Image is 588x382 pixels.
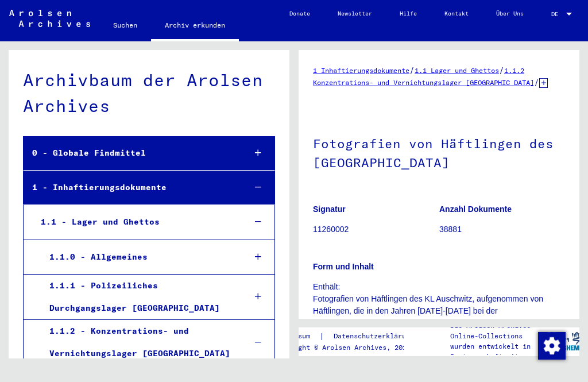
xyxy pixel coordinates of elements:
a: Datenschutzerklärung [324,330,428,342]
span: / [534,77,539,87]
div: 1.1.0 - Allgemeines [41,246,237,268]
img: Zustimmung ändern [538,332,566,360]
span: / [409,65,415,75]
span: / [499,65,504,75]
a: 1.1 Lager und Ghettos [415,66,499,75]
p: 11260002 [313,223,439,236]
div: 1.1.1 - Polizeiliches Durchgangslager [GEOGRAPHIC_DATA] [41,275,237,319]
b: Anzahl Dokumente [439,204,512,214]
b: Form und Inhalt [313,262,374,271]
div: 1.1.2 - Konzentrations- und Vernichtungslager [GEOGRAPHIC_DATA] [41,320,237,365]
div: Archivbaum der Arolsen Archives [23,67,275,119]
div: 1 - Inhaftierungsdokumente [24,176,236,199]
h1: Fotografien von Häftlingen des [GEOGRAPHIC_DATA] [313,117,565,187]
a: 1 Inhaftierungsdokumente [313,66,409,75]
div: 1.1 - Lager und Ghettos [32,211,237,233]
div: 0 - Globale Findmittel [24,142,236,164]
a: Archiv erkunden [151,11,239,41]
b: Signatur [313,204,346,214]
div: | [274,330,428,342]
img: Arolsen_neg.svg [9,10,90,27]
p: Copyright © Arolsen Archives, 2021 [274,342,428,353]
p: Die Arolsen Archives Online-Collections [450,321,544,341]
a: Suchen [99,11,151,39]
p: wurden entwickelt in Partnerschaft mit [450,341,544,362]
span: DE [551,11,564,17]
p: 38881 [439,223,565,236]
